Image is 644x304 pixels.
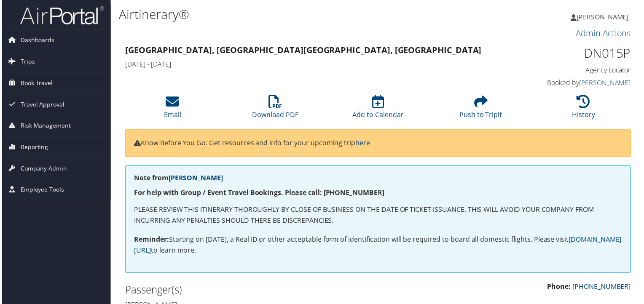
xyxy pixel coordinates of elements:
a: Add to Calendar [353,100,404,120]
a: History [574,100,597,120]
strong: [GEOGRAPHIC_DATA], [GEOGRAPHIC_DATA] [GEOGRAPHIC_DATA], [GEOGRAPHIC_DATA] [124,45,483,56]
a: [DOMAIN_NAME][URL] [133,236,623,256]
h4: Booked by [515,78,633,88]
h4: Agency Locator [515,66,633,75]
strong: For help with Group / Event Travel Bookings. Please call: [PHONE_NUMBER] [133,189,385,198]
h2: Passenger(s) [124,284,372,299]
a: [PHONE_NUMBER] [574,283,633,293]
h1: DN015P [515,45,633,62]
p: Know Before You Go: Get resources and info for your upcoming trip [133,139,624,149]
span: Dashboards [19,30,53,51]
p: PLEASE REVIEW THIS ITINERARY THOROUGHLY BY CLOSE OF BUSINESS ON THE DATE OF TICKET ISSUANCE. THIS... [133,205,624,227]
span: Trips [19,51,33,72]
span: Risk Management [19,116,70,137]
span: Employee Tools [19,180,63,201]
a: Download PDF [252,100,298,120]
h4: [DATE] - [DATE] [124,60,502,69]
span: Reporting [19,137,47,158]
a: Admin Actions [577,28,633,39]
a: here [356,139,370,148]
strong: Phone: [549,283,572,293]
a: [PERSON_NAME] [572,4,639,29]
span: Travel Approval [19,94,63,115]
strong: Reminder: [133,236,168,245]
a: [PERSON_NAME] [168,174,223,183]
a: Push to Tripit [460,100,503,120]
span: Company Admin [19,159,66,180]
a: Email [163,100,180,120]
a: [PERSON_NAME] [581,78,633,88]
span: Book Travel [19,73,51,94]
h1: Airtinerary® [118,5,465,23]
p: Starting on [DATE], a Real ID or other acceptable form of identification will be required to boar... [133,235,624,257]
img: airportal-logo.png [19,5,103,25]
strong: Note from [133,174,223,183]
span: [PERSON_NAME] [578,12,631,21]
